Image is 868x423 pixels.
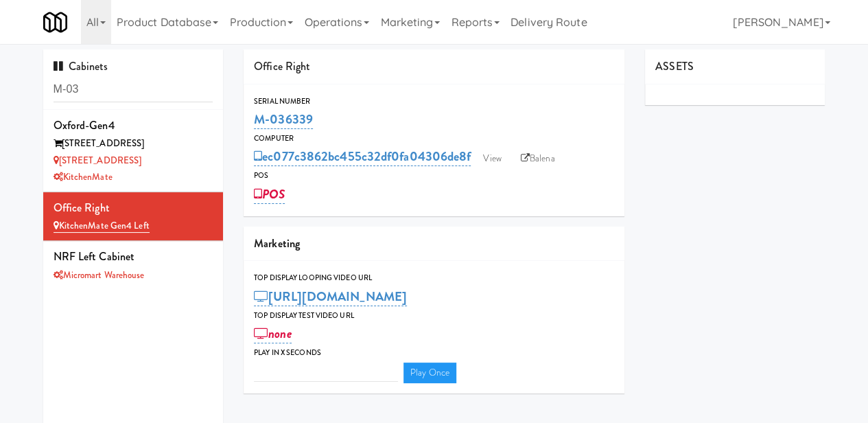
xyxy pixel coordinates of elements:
li: Office Right KitchenMate Gen4 Left [43,192,224,241]
span: Marketing [254,236,300,251]
a: [URL][DOMAIN_NAME] [254,287,407,306]
div: Office Right [54,198,213,218]
a: none [254,324,292,343]
li: Oxford-Gen4[STREET_ADDRESS] [STREET_ADDRESS]KitchenMate [43,110,224,192]
div: Top Display Test Video Url [254,309,614,323]
a: KitchenMate Gen4 Left [54,219,150,233]
div: Computer [254,132,614,146]
div: POS [254,169,614,183]
span: Cabinets [54,58,108,74]
li: NRF Left CabinetMicromart Warehouse [43,241,224,289]
a: KitchenMate [54,170,113,183]
a: View [476,148,508,169]
div: Oxford-Gen4 [54,115,213,136]
div: [STREET_ADDRESS] [54,135,213,152]
img: Micromart [43,10,67,34]
a: Micromart Warehouse [54,268,145,282]
span: ASSETS [655,58,694,74]
a: Balena [514,148,562,169]
div: Office Right [244,49,624,84]
a: Play Once [403,363,456,383]
div: Serial Number [254,95,614,108]
input: Search cabinets [54,77,213,102]
a: POS [254,185,285,204]
div: Top Display Looping Video Url [254,271,614,285]
div: NRF Left Cabinet [54,247,213,267]
a: ec077c3862bc455c32df0fa04306de8f [254,147,471,166]
a: [STREET_ADDRESS] [54,154,142,167]
div: Play in X seconds [254,346,614,360]
a: M-036339 [254,110,313,129]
